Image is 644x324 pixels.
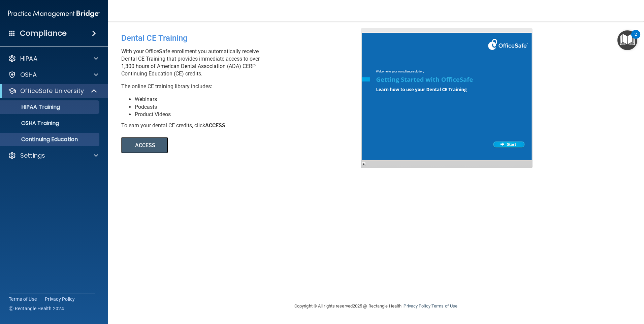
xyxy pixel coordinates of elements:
a: Terms of Use [431,303,457,309]
p: OSHA Training [4,120,59,127]
div: To earn your dental CE credits, click . [121,122,366,129]
a: Settings [8,152,98,160]
button: ACCESS [121,137,168,153]
a: OfficeSafe University [8,87,98,95]
li: Product Videos [135,111,366,118]
button: Open Resource Center, 2 new notifications [617,30,637,50]
p: Continuing Education [4,136,96,143]
b: ACCESS [205,122,225,129]
p: With your OfficeSafe enrollment you automatically receive Dental CE Training that provides immedi... [121,48,366,77]
div: Copyright © All rights reserved 2025 @ Rectangle Health | | [253,295,499,317]
p: OSHA [20,71,37,79]
li: Podcasts [135,103,366,111]
p: HIPAA Training [4,104,60,110]
p: Settings [20,152,45,160]
p: HIPAA [20,55,37,63]
div: Dental CE Training [121,28,366,48]
span: Ⓒ Rectangle Health 2024 [9,305,64,312]
iframe: Drift Widget Chat Controller [527,276,636,303]
a: Privacy Policy [404,303,430,309]
h4: Compliance [20,29,67,38]
a: Privacy Policy [45,296,75,302]
p: OfficeSafe University [20,87,84,95]
a: OSHA [8,71,98,79]
div: 2 [635,34,637,43]
a: HIPAA [8,55,98,63]
a: Terms of Use [9,296,37,302]
p: The online CE training library includes: [121,83,366,90]
img: PMB logo [8,7,100,21]
li: Webinars [135,96,366,103]
a: ACCESS [121,143,305,148]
